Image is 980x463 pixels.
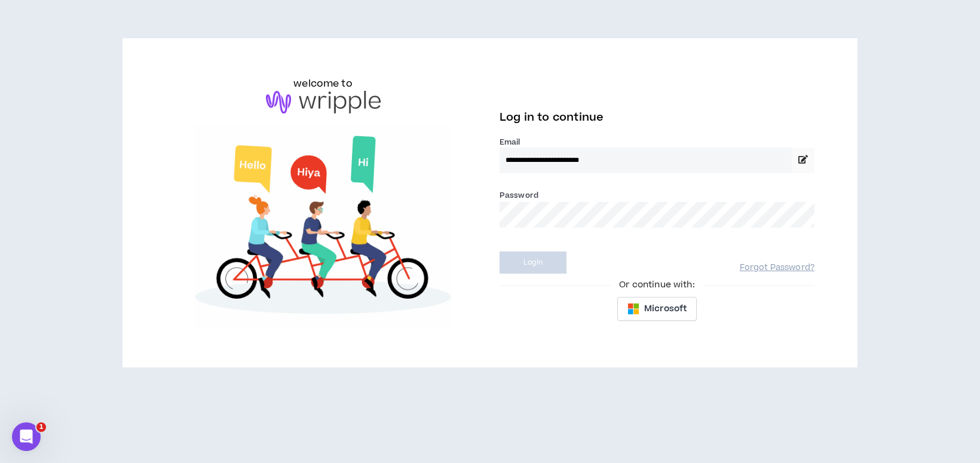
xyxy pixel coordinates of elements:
a: Forgot Password? [740,262,814,274]
button: Login [500,252,566,274]
img: logo-brand.png [266,91,381,114]
span: 1 [36,422,46,432]
button: Microsoft [617,297,697,321]
iframe: Intercom live chat [12,422,41,451]
span: Log in to continue [500,110,604,125]
span: Or continue with: [611,278,703,292]
h6: welcome to [293,76,353,91]
label: Password [500,190,538,201]
img: Welcome to Wripple [166,125,480,329]
label: Email [500,137,814,148]
span: Microsoft [644,302,687,315]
